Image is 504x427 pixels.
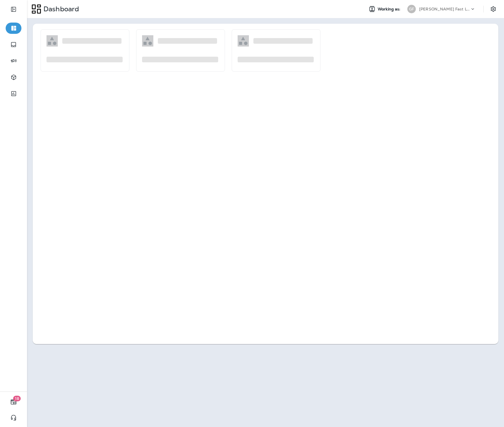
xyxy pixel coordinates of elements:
[6,4,21,15] button: Expand Sidebar
[41,5,79,13] p: Dashboard
[6,396,21,408] button: 18
[419,7,470,11] p: [PERSON_NAME] Fast Lube dba [PERSON_NAME]
[378,7,402,12] span: Working as:
[13,396,21,401] span: 18
[488,4,498,14] button: Settings
[407,5,416,13] div: GF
